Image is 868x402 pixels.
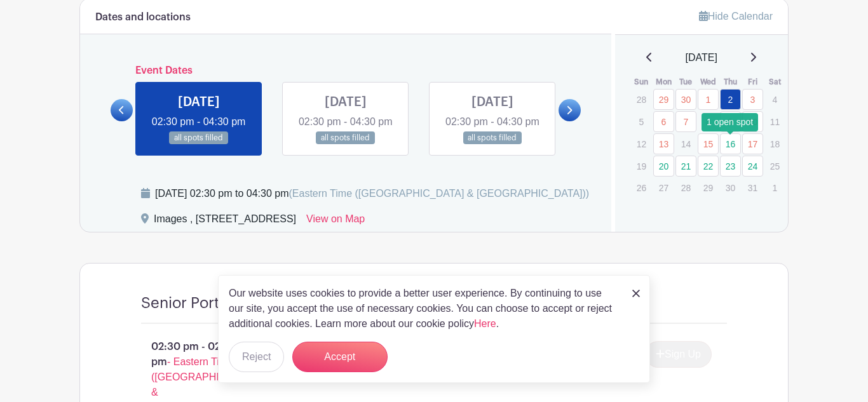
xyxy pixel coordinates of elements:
[698,178,719,198] p: 29
[133,65,559,77] h6: Event Dates
[764,90,785,109] p: 4
[699,11,773,22] a: Hide Calendar
[764,178,785,198] p: 1
[698,89,719,110] a: 1
[653,156,674,177] a: 20
[720,133,741,154] a: 16
[653,89,674,110] a: 29
[632,290,640,297] img: close_button-5f87c8562297e5c2d7936805f587ecaba9071eb48480494691a3f1689db116b3.svg
[686,50,717,65] span: [DATE]
[742,76,764,88] th: Fri
[653,178,674,198] p: 27
[764,134,785,154] p: 18
[742,89,763,110] a: 3
[306,211,365,232] a: View on Map
[653,76,675,88] th: Mon
[631,112,652,131] p: 5
[720,178,741,198] p: 30
[742,178,763,198] p: 31
[675,111,696,132] a: 7
[631,90,652,109] p: 28
[697,76,719,88] th: Wed
[698,133,719,154] a: 15
[653,111,674,132] a: 6
[155,186,589,201] div: [DATE] 02:30 pm to 04:30 pm
[720,89,741,110] a: 2
[675,156,696,177] a: 21
[631,178,652,198] p: 26
[288,188,589,199] span: (Eastern Time ([GEOGRAPHIC_DATA] & [GEOGRAPHIC_DATA]))
[154,211,296,232] div: Images , [STREET_ADDRESS]
[630,76,653,88] th: Sun
[292,342,388,372] button: Accept
[720,156,741,177] a: 23
[675,89,696,110] a: 30
[229,286,619,332] p: Our website uses cookies to provide a better user experience. By continuing to use our site, you ...
[742,156,763,177] a: 24
[631,156,652,176] p: 19
[764,156,785,176] p: 25
[702,113,758,131] div: 1 open spot
[742,133,763,154] a: 17
[141,294,341,312] h4: Senior Portrait Appointment
[631,134,652,154] p: 12
[653,133,674,154] a: 13
[698,112,719,131] p: 8
[675,76,697,88] th: Tue
[229,342,284,372] button: Reject
[675,134,696,154] p: 14
[698,156,719,177] a: 22
[675,178,696,198] p: 28
[474,318,496,329] a: Here
[764,112,785,131] p: 11
[95,11,191,23] h6: Dates and locations
[719,76,742,88] th: Thu
[764,76,786,88] th: Sat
